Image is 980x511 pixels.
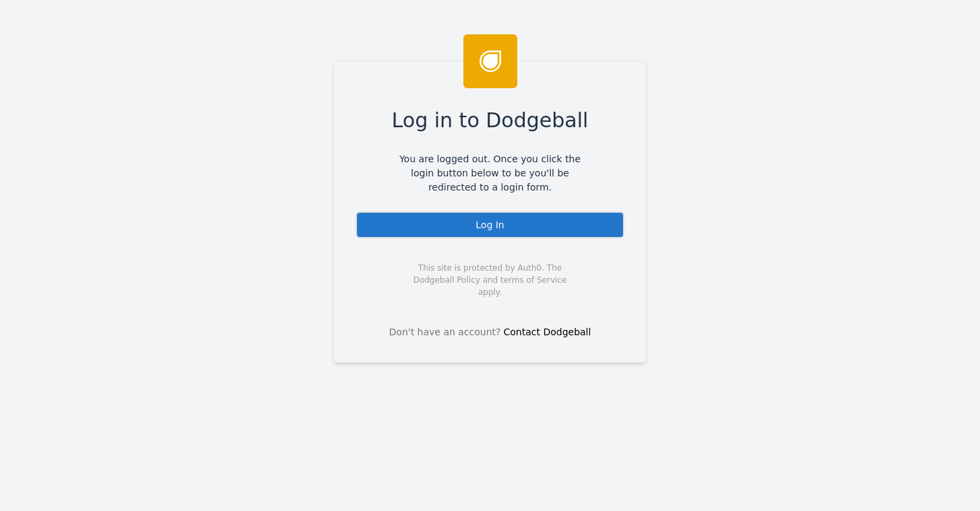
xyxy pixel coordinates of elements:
[504,327,591,337] a: Contact Dodgeball
[401,262,579,298] span: This site is protected by Auth0. The Dodgeball Policy and terms of Service apply.
[389,325,501,339] span: Don't have an account?
[392,105,589,135] span: Log in to Dodgeball
[356,211,624,238] div: Log In
[389,152,591,195] span: You are logged out. Once you click the login button below to be you'll be redirected to a login f...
